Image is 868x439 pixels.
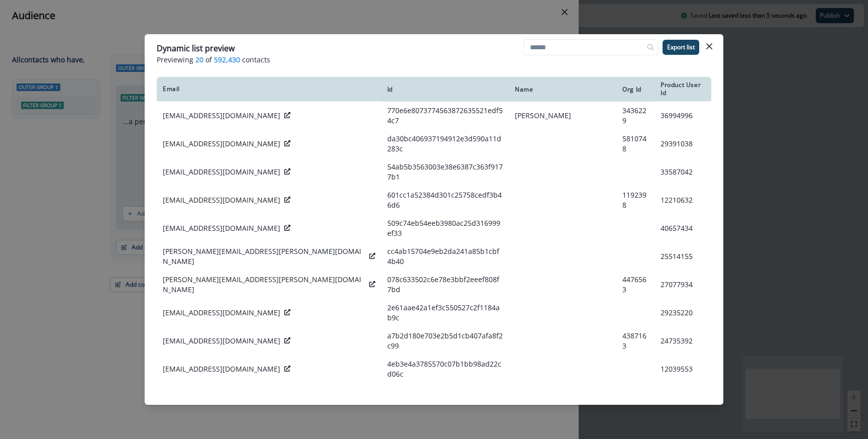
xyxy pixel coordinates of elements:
div: Product User Id [661,81,705,97]
p: [EMAIL_ADDRESS][DOMAIN_NAME] [163,336,280,346]
p: Export list [667,44,695,51]
td: a7b2d180e703e2b5d1cb407afa8f2c99 [381,327,509,355]
td: 12210632 [655,186,711,214]
span: 592,430 [214,54,240,65]
td: 5810748 [616,130,655,158]
td: 24735392 [655,327,711,355]
p: [EMAIL_ADDRESS][DOMAIN_NAME] [163,308,280,318]
td: 3436229 [616,102,655,130]
td: 27077934 [655,271,711,299]
p: [EMAIL_ADDRESS][DOMAIN_NAME] [163,195,280,205]
td: 4eb3e4a3785570c07b1bb98ad22cd06c [381,355,509,383]
td: [PERSON_NAME] [509,102,616,130]
button: Export list [663,40,699,55]
td: 40657434 [655,214,711,242]
div: Email [163,85,375,93]
p: [EMAIL_ADDRESS][DOMAIN_NAME] [163,364,280,374]
td: 509c74eb54eeb3980ac25d316999ef33 [381,214,509,242]
p: Previewing of contacts [157,54,711,65]
p: [PERSON_NAME][EMAIL_ADDRESS][PERSON_NAME][DOMAIN_NAME] [163,246,365,267]
span: 20 [195,54,203,65]
td: 1192398 [616,186,655,214]
td: 29235220 [655,299,711,327]
td: 36994996 [655,102,711,130]
p: [PERSON_NAME][EMAIL_ADDRESS][PERSON_NAME][DOMAIN_NAME] [163,275,365,295]
p: Dynamic list preview [157,42,235,54]
td: 601cc1a52384d301c25758cedf3b46d6 [381,186,509,214]
p: [EMAIL_ADDRESS][DOMAIN_NAME] [163,223,280,233]
td: 2e61aae42a1ef3c550527c2f1184ab9c [381,299,509,327]
td: 2246328 [616,383,655,411]
p: [EMAIL_ADDRESS][DOMAIN_NAME] [163,139,280,149]
td: 54ab5b3563003e38e6387c363f9177b1 [381,158,509,186]
td: 33587042 [655,158,711,186]
td: da30bc406937194912e3d590a11d283c [381,130,509,158]
td: 4476563 [616,271,655,299]
td: cc4ab15704e9eb2da241a85b1cbf4b40 [381,242,509,271]
p: [EMAIL_ADDRESS][DOMAIN_NAME] [163,167,280,177]
div: Id [387,85,503,94]
td: 770e6e8073774563872635521edf54c7 [381,102,509,130]
td: 379cfbd588b21c4c28c1a2a182b4e9ba [381,383,509,411]
td: 078c633502c6e78e3bbf2eeef808f7bd [381,271,509,299]
div: Name [515,85,610,94]
div: Org Id [622,85,648,94]
td: 12039553 [655,355,711,383]
td: 13266095 [655,383,711,411]
p: [EMAIL_ADDRESS][DOMAIN_NAME] [163,111,280,121]
td: 4387163 [616,327,655,355]
button: Close [701,38,717,54]
td: [PERSON_NAME] [509,383,616,411]
td: 25514155 [655,242,711,271]
td: 29391038 [655,130,711,158]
